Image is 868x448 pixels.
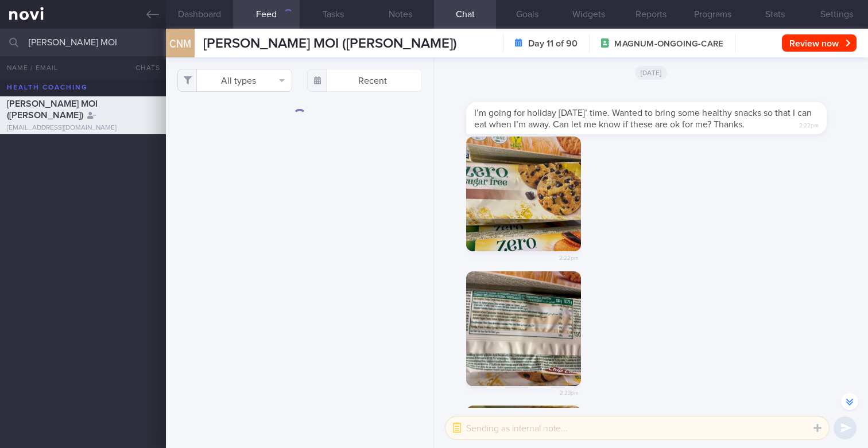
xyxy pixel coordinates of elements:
span: MAGNUM-ONGOING-CARE [614,38,723,50]
span: 2:22pm [559,251,579,262]
strong: Day 11 of 90 [528,38,578,49]
span: 2:23pm [560,386,579,397]
button: Chats [120,56,166,79]
button: Review now [782,34,857,52]
img: Photo by [466,271,581,386]
button: All types [177,69,292,92]
div: [EMAIL_ADDRESS][DOMAIN_NAME] [7,124,159,133]
span: I’m going for holiday [DATE]’ time. Wanted to bring some healthy snacks so that I can eat when I’... [474,108,812,129]
span: [DATE] [635,66,668,80]
img: Photo by [466,137,581,251]
span: [PERSON_NAME] MOI ([PERSON_NAME]) [7,99,98,120]
div: CNM [163,22,197,66]
span: 2:22pm [799,119,819,130]
span: [PERSON_NAME] MOI ([PERSON_NAME]) [203,37,457,50]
